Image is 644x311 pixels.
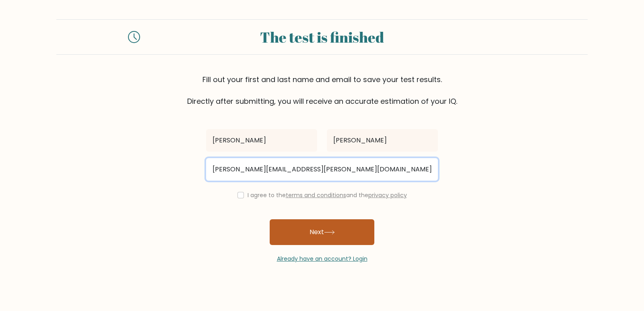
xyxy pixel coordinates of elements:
div: The test is finished [150,26,494,48]
a: Already have an account? Login [277,255,367,263]
button: Next [270,219,374,245]
input: Last name [327,129,438,152]
label: I agree to the and the [248,191,407,199]
div: Fill out your first and last name and email to save your test results. Directly after submitting,... [56,74,588,107]
a: privacy policy [368,191,407,199]
input: Email [206,158,438,181]
input: First name [206,129,317,152]
a: terms and conditions [286,191,346,199]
